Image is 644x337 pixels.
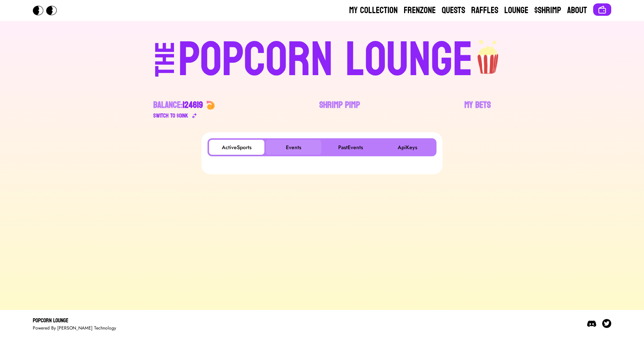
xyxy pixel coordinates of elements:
[534,5,561,17] a: $Shrimp
[90,33,554,84] a: THEPOPCORN LOUNGEpopcorn
[33,325,116,331] div: Powered By [PERSON_NAME] Technology
[598,5,607,14] img: Connect wallet
[464,99,491,120] a: My Bets
[473,33,504,75] img: popcorn
[153,99,203,111] div: Balance:
[442,5,465,17] a: Quests
[206,101,215,110] img: 🍤
[33,6,63,15] img: Popcorn
[183,97,203,113] span: 124619
[33,316,116,325] div: Popcorn Lounge
[567,5,587,17] a: About
[404,5,436,17] a: Frenzone
[471,5,498,17] a: Raffles
[209,140,264,155] button: ActiveSports
[178,36,473,84] div: POPCORN LOUNGE
[504,5,528,17] a: Lounge
[323,140,378,155] button: PastEvents
[587,319,596,328] img: Discord
[153,111,188,120] div: Switch to $ OINK
[602,319,611,328] img: Twitter
[266,140,321,155] button: Events
[380,140,435,155] button: ApiKeys
[349,5,398,17] a: My Collection
[152,42,179,92] div: THE
[319,99,360,120] a: Shrimp Pimp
